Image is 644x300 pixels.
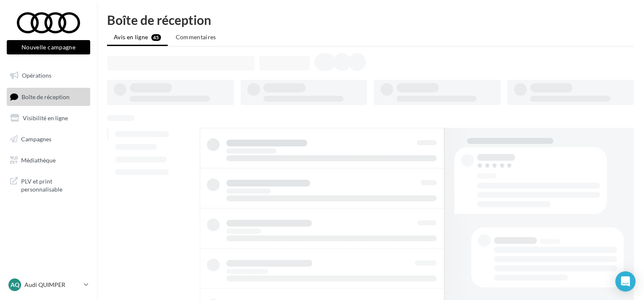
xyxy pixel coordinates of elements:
[5,172,92,197] a: PLV et print personnalisable
[5,109,92,127] a: Visibilité en ligne
[22,72,51,79] span: Opérations
[24,281,80,289] p: Audi QUIMPER
[5,88,92,106] a: Boîte de réception
[23,114,68,122] span: Visibilité en ligne
[21,135,51,143] span: Campagnes
[5,67,92,84] a: Opérations
[5,130,92,148] a: Campagnes
[21,176,87,194] span: PLV et print personnalisable
[615,271,636,292] div: Open Intercom Messenger
[21,93,70,100] span: Boîte de réception
[7,40,90,54] button: Nouvelle campagne
[11,281,19,289] span: AQ
[176,33,216,41] span: Commentaires
[21,156,56,163] span: Médiathèque
[5,151,92,169] a: Médiathèque
[7,277,90,293] a: AQ Audi QUIMPER
[107,14,634,26] div: Boîte de réception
